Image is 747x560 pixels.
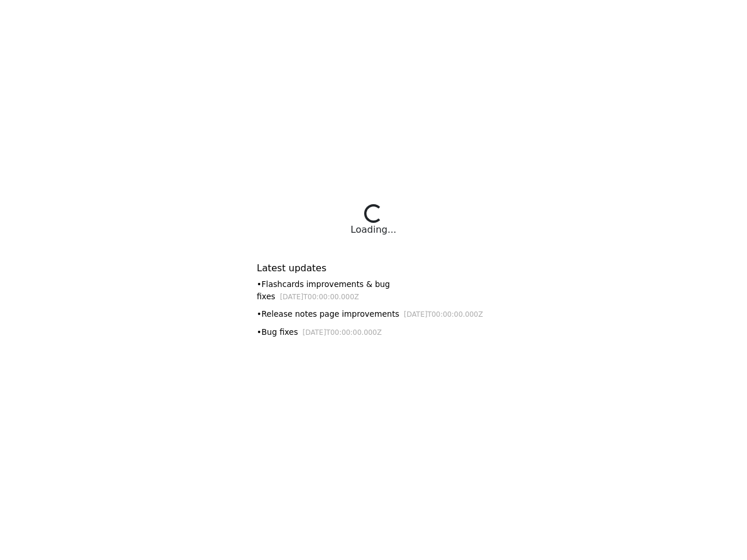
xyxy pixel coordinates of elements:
[280,293,359,301] small: [DATE]T00:00:00.000Z
[303,328,382,337] small: [DATE]T00:00:00.000Z
[257,278,490,302] div: • Flashcards improvements & bug fixes
[257,262,490,274] h6: Latest updates
[351,223,396,237] div: Loading...
[404,310,483,318] small: [DATE]T00:00:00.000Z
[257,326,490,338] div: • Bug fixes
[257,308,490,320] div: • Release notes page improvements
